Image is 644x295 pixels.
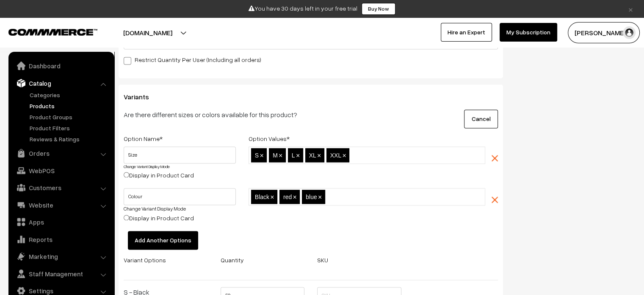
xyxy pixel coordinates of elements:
[623,26,636,39] img: user
[292,152,295,159] span: L
[306,194,317,200] span: blue
[273,152,278,159] span: M
[464,110,498,128] button: Cancel
[11,249,111,264] a: Marketing
[317,256,328,264] label: SKU
[11,146,111,161] a: Orders
[11,214,111,230] a: Apps
[124,172,129,177] input: Display in Product Card
[568,22,640,43] button: [PERSON_NAME]…
[28,112,111,121] a: Product Groups
[3,3,641,15] div: You have 30 days left in your free trial
[124,134,163,143] label: Option Name
[11,163,111,178] a: WebPOS
[94,22,202,43] button: [DOMAIN_NAME]
[8,29,97,35] img: COMMMERCE
[221,256,244,264] label: Quantity
[492,155,498,161] img: close
[28,90,111,99] a: Categories
[124,93,159,101] span: Variants
[8,26,83,37] a: COMMMERCE
[11,76,111,91] a: Catalog
[124,215,129,220] input: Display in Product Card
[255,194,269,200] span: Black
[11,58,111,73] a: Dashboard
[28,101,111,110] a: Products
[317,152,321,159] span: ×
[270,194,274,201] span: ×
[124,205,186,212] a: Change Variant Display Mode
[492,197,498,203] img: close
[124,188,236,205] input: Option Name
[124,55,261,64] label: Restrict Quantity Per User (Including all orders)
[11,197,111,213] a: Website
[283,194,292,200] span: red
[309,152,316,159] span: XL
[128,231,198,250] button: Add Another Options
[342,152,346,159] span: ×
[330,152,341,159] span: XXL
[11,266,111,281] a: Staff Management
[124,256,166,264] label: Variant Options
[625,4,636,14] a: ×
[260,152,263,159] span: ×
[441,23,492,42] a: Hire an Expert
[124,214,194,222] label: Display in Product Card
[124,146,236,163] input: Option Name
[296,152,300,159] span: ×
[500,23,557,42] a: My Subscription
[362,3,395,15] a: Buy Now
[255,152,259,159] span: S
[28,124,111,132] a: Product Filters
[124,164,170,169] a: Change Variant Display Mode
[279,152,282,159] span: ×
[293,194,296,201] span: ×
[11,180,111,195] a: Customers
[28,135,111,143] a: Reviews & Ratings
[124,171,194,180] label: Display in Product Card
[249,134,290,143] label: Option Values
[124,110,369,120] p: Are there different sizes or colors available for this product?
[318,194,322,201] span: ×
[11,232,111,247] a: Reports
